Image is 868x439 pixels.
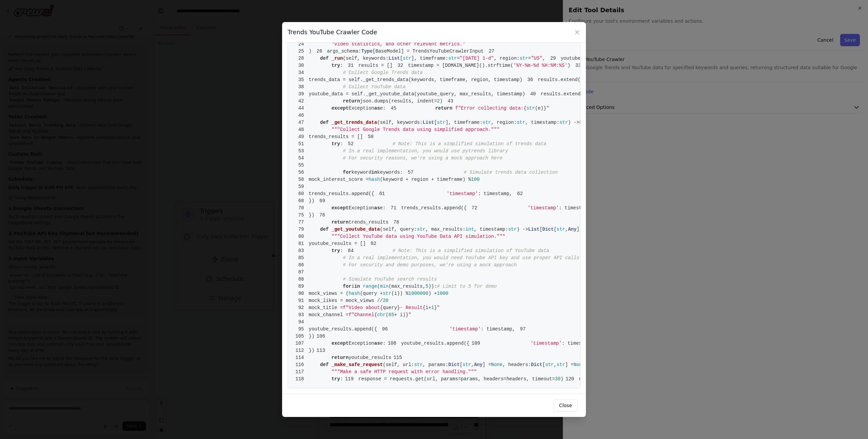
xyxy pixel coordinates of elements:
[309,305,343,310] span: mock_title =
[565,362,574,367] span: ] =
[434,120,437,125] span: [
[293,69,309,76] span: 34
[293,55,309,62] span: 28
[380,284,389,289] span: min
[437,291,449,296] span: 1000
[343,255,579,261] span: # In a real implementation, you would need YouTube API key and use proper API calls
[494,56,520,61] span: , region:
[293,197,309,205] span: 68
[343,148,508,154] span: # In a real implementation, you would use pytrends library
[343,276,437,282] span: # Simulate YouTube search results
[522,77,615,82] span: results.extend(trends_data)
[414,362,422,367] span: str
[383,362,386,367] span: (
[389,56,400,61] span: List
[320,56,329,61] span: def
[293,340,309,347] span: 107
[446,120,482,125] span: ], timeframe:
[293,376,309,383] span: 118
[386,362,414,367] span: self, url:
[293,361,309,368] span: 116
[343,284,351,289] span: for
[332,205,349,211] span: except
[332,341,349,346] span: except
[535,106,547,111] span: (e)}
[293,226,309,233] span: 79
[386,340,401,347] span: 108
[411,56,448,61] span: ], timeframe:
[371,170,377,175] span: in
[293,98,309,105] span: 42
[512,190,528,197] span: 62
[293,233,309,240] span: 80
[293,41,309,48] span: 24
[386,205,401,212] span: 71
[293,169,309,176] span: 56
[437,284,497,289] span: # Limit to 5 for demo
[460,56,494,61] span: "[DATE] 1-d"
[554,362,556,367] span: ,
[502,362,531,367] span: , headers:
[343,63,392,68] span: results = []
[559,120,568,125] span: str
[554,227,556,232] span: [
[542,227,554,232] span: Dict
[369,177,380,182] span: hash
[293,326,309,333] span: 95
[360,98,437,104] span: json.dumps(results, indent=
[293,49,312,54] span: )
[312,48,327,55] span: 26
[293,198,314,204] span: })
[293,326,377,332] span: youtube_results.append({
[377,170,403,175] span: keywords:
[293,77,522,82] span: trends_data = self._get_trends_data(keywords, timeframe, region, timestamp)
[293,311,309,319] span: 93
[380,305,400,310] span: {query}
[564,376,579,383] span: 120
[393,62,408,69] span: 32
[545,362,554,367] span: str
[320,362,329,367] span: def
[426,227,466,232] span: , max_results:
[491,362,502,367] span: None
[417,227,426,232] span: str
[314,212,330,219] span: 76
[293,191,374,196] span: trends_results.append({
[361,49,373,54] span: Type
[531,362,542,367] span: Dict
[393,141,547,147] span: # Note: This is a simplified simulation of trends data
[332,141,340,147] span: try
[386,205,467,211] span: trends_results.append({
[447,191,478,196] span: 'timestamp'
[340,63,343,68] span: :
[293,212,309,219] span: 75
[481,326,515,332] span: : timestamp,
[484,48,499,55] span: 27
[349,220,389,225] span: trends_results
[531,56,542,61] span: "US"
[391,354,407,361] span: 115
[363,133,378,140] span: 50
[293,304,309,311] span: 92
[400,56,402,61] span: [
[349,312,374,318] span: f"Channel
[332,362,383,367] span: _make_safe_request
[293,276,309,283] span: 88
[517,227,528,232] span: ) ->
[293,112,309,119] span: 46
[346,56,389,61] span: self, keywords:
[340,141,343,147] span: :
[380,120,423,125] span: self, keywords:
[374,106,380,111] span: as
[374,205,380,211] span: as
[340,376,343,382] span: :
[508,227,517,232] span: str
[460,362,462,367] span: [
[574,362,585,367] span: None
[389,219,404,226] span: 78
[562,341,596,346] span: : timestamp,
[576,227,585,232] span: ]]:
[546,106,549,111] span: "
[293,140,309,148] span: 51
[423,362,449,367] span: , params:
